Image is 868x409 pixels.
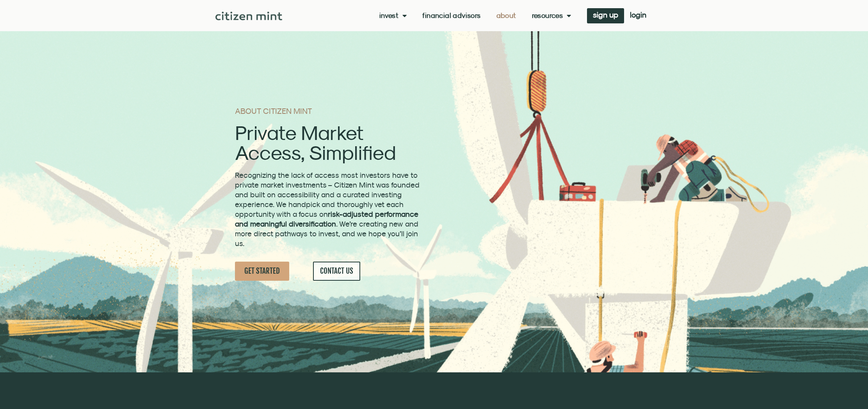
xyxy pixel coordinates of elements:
span: CONTACT US [320,266,353,276]
a: sign up [587,8,624,23]
span: sign up [593,12,618,18]
a: GET STARTED [235,262,289,281]
strong: risk-adjusted performance and meaningful diversification [235,210,418,228]
span: Recognizing the lack of access most investors have to private market investments – Citizen Mint w... [235,171,420,248]
a: CONTACT US [313,262,360,281]
img: Citizen Mint [215,12,282,20]
h1: ABOUT CITIZEN MINT [235,107,422,115]
span: login [630,12,646,18]
a: Invest [379,12,407,19]
h2: Private Market Access, Simplified [235,123,422,163]
nav: Menu [379,12,571,19]
a: About [496,12,516,19]
a: Financial Advisors [422,12,480,19]
a: Resources [532,12,571,19]
a: login [624,8,652,23]
span: GET STARTED [244,266,280,276]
